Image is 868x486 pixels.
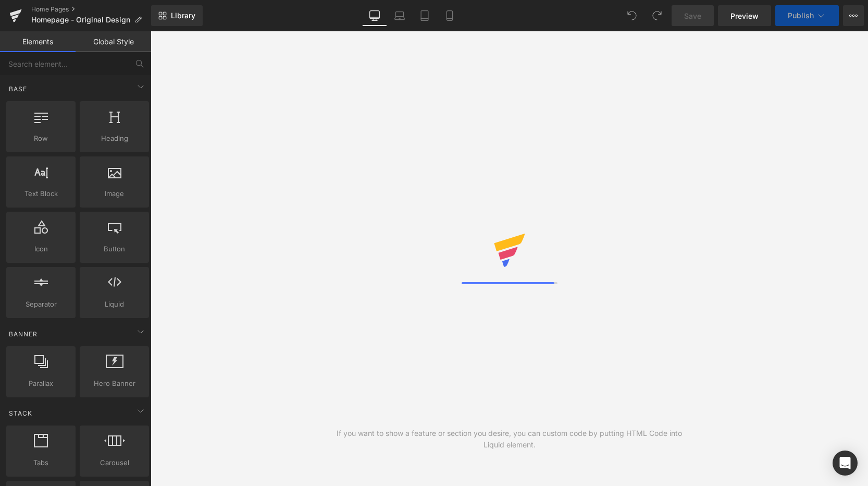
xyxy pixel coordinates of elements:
button: Publish [775,5,839,26]
span: Button [83,244,146,254]
span: Parallax [9,378,72,389]
span: Base [8,84,28,94]
span: Preview [730,10,759,21]
span: Carousel [83,457,146,468]
span: Hero Banner [83,378,146,389]
span: Separator [9,299,72,310]
a: Global Style [76,31,151,52]
span: Heading [83,133,146,144]
span: Tabs [9,457,72,468]
a: Home Pages [31,5,151,14]
a: Desktop [362,5,387,26]
span: Homepage - Original Design [31,16,130,24]
a: Tablet [412,5,437,26]
span: Save [684,10,701,21]
span: Banner [8,329,39,339]
span: Icon [9,244,72,254]
button: Redo [647,5,667,26]
button: Undo [622,5,642,26]
div: Open Intercom Messenger [833,451,858,476]
span: Image [83,188,146,199]
a: Laptop [387,5,412,26]
a: Mobile [437,5,462,26]
div: If you want to show a feature or section you desire, you can custom code by putting HTML Code int... [330,428,689,451]
span: Text Block [9,188,72,199]
span: Liquid [83,299,146,310]
span: Row [9,133,72,144]
button: More [843,5,864,26]
a: Preview [718,5,771,26]
span: Library [171,11,195,20]
span: Stack [8,408,33,418]
span: Publish [788,11,814,20]
a: New Library [151,5,203,26]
